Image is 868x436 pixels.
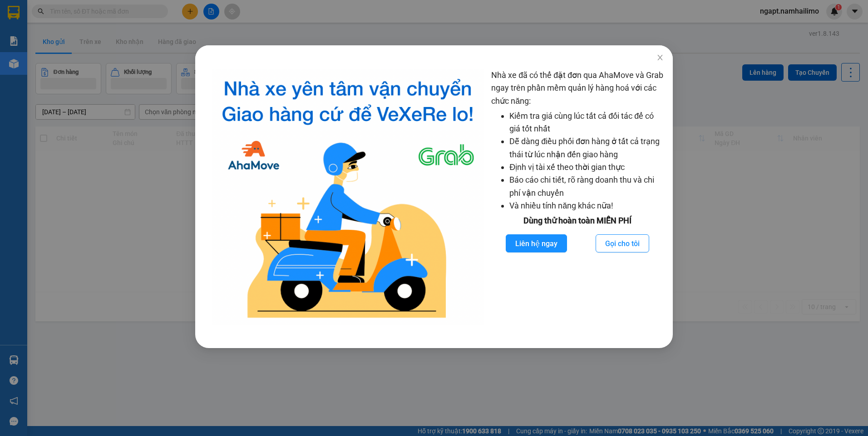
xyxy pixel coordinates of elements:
[509,135,663,161] li: Dễ dàng điều phối đơn hàng ở tất cả trạng thái từ lúc nhận đến giao hàng
[605,238,640,249] span: Gọi cho tôi
[509,174,663,199] li: Báo cáo chi tiết, rõ ràng doanh thu và chi phí vận chuyển
[509,161,663,174] li: Định vị tài xế theo thời gian thực
[656,54,664,61] span: close
[509,110,663,136] li: Kiểm tra giá cùng lúc tất cả đối tác để có giá tốt nhất
[509,199,663,212] li: Và nhiều tính năng khác nữa!
[491,69,663,325] div: Nhà xe đã có thể đặt đơn qua AhaMove và Grab ngay trên phần mềm quản lý hàng hoá với các chức năng:
[596,234,649,252] button: Gọi cho tôi
[506,234,567,252] button: Liên hệ ngay
[212,69,484,325] img: logo
[491,214,663,227] div: Dùng thử hoàn toàn MIỄN PHÍ
[515,238,557,249] span: Liên hệ ngay
[647,45,673,71] button: Close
